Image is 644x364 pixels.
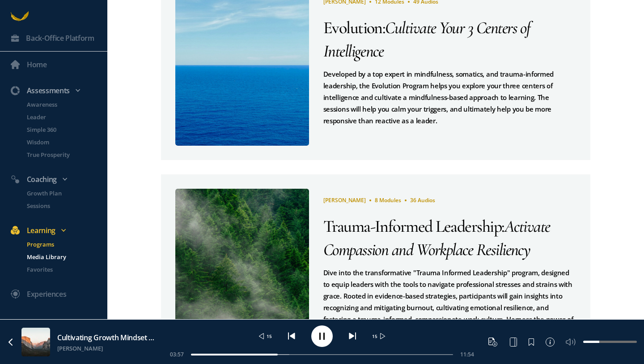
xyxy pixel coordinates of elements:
[26,32,94,44] div: Back-Office Platform
[323,17,530,61] span: Cultivate Your 3 Centers of Intelligence
[27,201,106,210] p: Sessions
[27,113,106,121] p: Leader
[323,17,382,38] span: Evolution
[323,68,576,126] div: Developed by a top expert in mindfulness, somatics, and trauma-informed leadership, the Evolution...
[57,344,157,353] a: [PERSON_NAME]
[323,16,576,63] div: :
[323,215,576,261] div: :
[375,196,401,204] span: 8 Modules
[27,100,106,109] p: Awareness
[5,225,111,236] div: Learning
[16,113,107,121] a: Leader
[16,252,107,261] a: Media Library
[460,351,474,358] span: 11:54
[16,138,107,147] a: Wisdom
[323,216,501,237] span: Trauma-Informed Leadership
[170,351,184,358] span: 03:57
[5,173,111,185] div: Coaching
[16,189,107,198] a: Growth Plan
[27,265,106,274] p: Favorites
[27,189,106,198] p: Growth Plan
[27,288,66,300] div: Experiences
[410,196,435,204] span: 36 Audios
[21,328,50,356] img: 5ffd683f75b04f9fae80780a_1697608424.jpg
[27,138,106,147] p: Wisdom
[267,333,272,339] span: 15
[16,201,107,210] a: Sessions
[57,331,157,344] a: Cultivating Growth Mindset with Exercise
[16,125,107,134] a: Simple 360
[16,265,107,274] a: Favorites
[27,240,106,249] p: Programs
[27,150,106,159] p: True Prosperity
[27,125,106,134] p: Simple 360
[5,85,111,96] div: Assessments
[323,267,576,348] div: Dive into the transformative "Trauma Informed Leadership" program, designed to equip leaders with...
[27,252,106,261] p: Media Library
[27,59,47,70] div: Home
[16,100,107,109] a: Awareness
[16,240,107,249] a: Programs
[323,196,366,204] span: [PERSON_NAME]
[16,150,107,159] a: True Prosperity
[372,333,377,339] span: 15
